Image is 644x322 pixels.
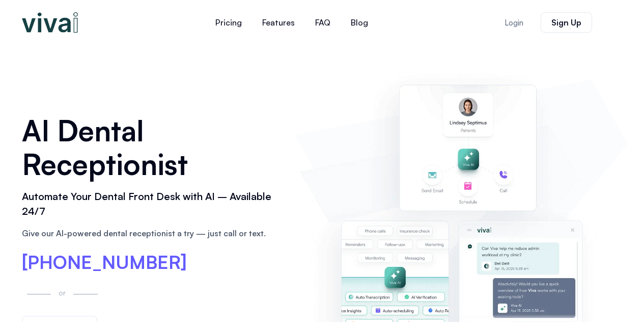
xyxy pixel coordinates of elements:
[144,10,439,35] nav: Menu
[22,253,187,271] a: [PHONE_NUMBER]
[341,10,378,35] a: Blog
[22,113,285,181] h1: AI Dental Receptionist
[492,13,536,33] a: Login
[22,189,285,219] h2: Automate Your Dental Front Desk with AI – Available 24/7
[205,10,252,35] a: Pricing
[551,18,581,27] span: Sign Up
[505,19,523,27] span: Login
[252,10,305,35] a: Features
[22,227,285,239] p: Give our AI-powered dental receptionist a try — just call or text.
[305,10,341,35] a: FAQ
[56,287,68,299] p: or
[541,12,592,33] a: Sign Up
